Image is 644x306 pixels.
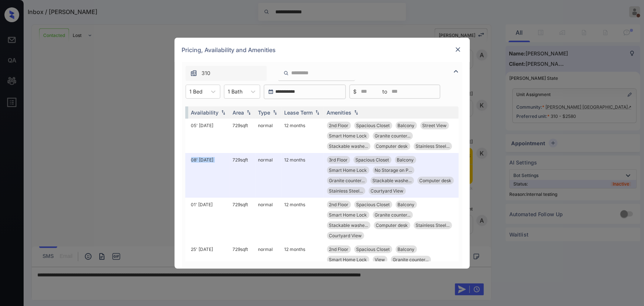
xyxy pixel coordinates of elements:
[282,198,324,242] td: 12 months
[255,198,282,242] td: normal
[191,109,219,116] div: Availability
[188,153,230,198] td: 08' [DATE]
[356,157,389,163] span: Spacious Closet
[357,246,390,252] span: Spacious Closet
[420,178,452,183] span: Computer desk
[329,143,368,149] span: Stackable washe...
[230,153,255,198] td: 729 sqft
[329,157,348,163] span: 3rd Floor
[375,133,411,139] span: Granite counter...
[230,242,255,287] td: 729 sqft
[190,69,197,77] img: icon-zuma
[255,153,282,198] td: normal
[329,257,367,262] span: Smart Home Lock
[230,198,255,242] td: 729 sqft
[329,133,367,139] span: Smart Home Lock
[398,246,415,252] span: Balcony
[329,246,349,252] span: 2nd Floor
[375,257,385,262] span: View
[373,178,412,183] span: Stackable washe...
[329,202,349,207] span: 2nd Floor
[202,69,211,77] span: 310
[352,110,360,115] img: sorting
[329,188,363,194] span: Stainless Steel...
[398,123,415,128] span: Balcony
[188,242,230,287] td: 25' [DATE]
[376,222,408,228] span: Computer desk
[329,212,367,218] span: Smart Home Lock
[230,119,255,153] td: 729 sqft
[329,178,365,183] span: Granite counter...
[233,109,244,116] div: Area
[393,257,429,262] span: Granite counter...
[314,110,321,115] img: sorting
[375,212,411,218] span: Granite counter...
[327,109,352,116] div: Amenities
[329,123,349,128] span: 2nd Floor
[282,153,324,198] td: 12 months
[454,46,462,53] img: close
[271,110,279,115] img: sorting
[255,119,282,153] td: normal
[220,110,227,115] img: sorting
[398,202,415,207] span: Balcony
[423,123,447,128] span: Street View
[329,222,368,228] span: Stackable washe...
[282,242,324,287] td: 12 months
[329,233,362,238] span: Courtyard View
[354,88,357,96] span: $
[416,143,450,149] span: Stainless Steel...
[416,222,450,228] span: Stainless Steel...
[188,198,230,242] td: 01' [DATE]
[245,110,252,115] img: sorting
[357,123,390,128] span: Spacious Closet
[329,167,367,173] span: Smart Home Lock
[376,143,408,149] span: Computer desk
[397,157,414,163] span: Balcony
[255,242,282,287] td: normal
[383,88,388,96] span: to
[175,38,470,62] div: Pricing, Availability and Amenities
[283,70,289,76] img: icon-zuma
[285,109,313,116] div: Lease Term
[371,188,404,194] span: Courtyard View
[357,202,390,207] span: Spacious Closet
[375,167,412,173] span: No Storage on P...
[188,119,230,153] td: 05' [DATE]
[282,119,324,153] td: 12 months
[452,67,461,76] img: icon-zuma
[258,109,271,116] div: Type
